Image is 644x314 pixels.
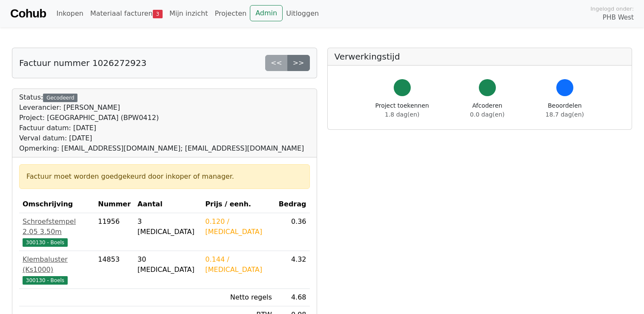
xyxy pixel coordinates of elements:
[250,5,283,21] a: Admin
[23,238,68,247] span: 300130 - Boels
[53,5,86,22] a: Inkopen
[19,113,304,123] div: Project: [GEOGRAPHIC_DATA] (BPW0412)
[470,101,504,119] div: Afcoderen
[137,217,198,237] div: 3 [MEDICAL_DATA]
[94,251,134,289] td: 14853
[19,196,94,213] th: Omschrijving
[43,94,77,102] div: Gecodeerd
[385,111,419,118] span: 1.8 dag(en)
[19,92,304,154] div: Status:
[287,55,310,71] a: >>
[19,123,304,133] div: Factuur datum: [DATE]
[283,5,322,22] a: Uitloggen
[19,58,146,68] h5: Factuur nummer 1026272923
[23,217,91,247] a: Schroefstempel 2.05 3.50m300130 - Boels
[19,143,304,154] div: Opmerking: [EMAIL_ADDRESS][DOMAIN_NAME]; [EMAIL_ADDRESS][DOMAIN_NAME]
[375,101,429,119] div: Project toekennen
[211,5,250,22] a: Projecten
[275,251,310,289] td: 4.32
[87,5,166,22] a: Materiaal facturen3
[19,133,304,143] div: Verval datum: [DATE]
[335,51,625,62] h5: Verwerkingstijd
[546,101,584,119] div: Beoordelen
[153,10,163,18] span: 3
[205,217,272,237] div: 0.120 / [MEDICAL_DATA]
[23,217,91,237] div: Schroefstempel 2.05 3.50m
[202,289,275,306] td: Netto regels
[137,254,198,275] div: 30 [MEDICAL_DATA]
[23,276,68,285] span: 300130 - Boels
[94,196,134,213] th: Nummer
[275,289,310,306] td: 4.68
[19,103,304,113] div: Leverancier: [PERSON_NAME]
[590,5,634,13] span: Ingelogd onder:
[546,111,584,118] span: 18.7 dag(en)
[26,171,303,182] div: Factuur moet worden goedgekeurd door inkoper of manager.
[470,111,504,118] span: 0.0 dag(en)
[94,213,134,251] td: 11956
[23,254,91,275] div: Klembaluster (Ks1000)
[166,5,212,22] a: Mijn inzicht
[10,3,46,24] a: Cohub
[205,254,272,275] div: 0.144 / [MEDICAL_DATA]
[134,196,202,213] th: Aantal
[603,13,634,23] span: PHB West
[23,254,91,285] a: Klembaluster (Ks1000)300130 - Boels
[202,196,275,213] th: Prijs / eenh.
[275,213,310,251] td: 0.36
[275,196,310,213] th: Bedrag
